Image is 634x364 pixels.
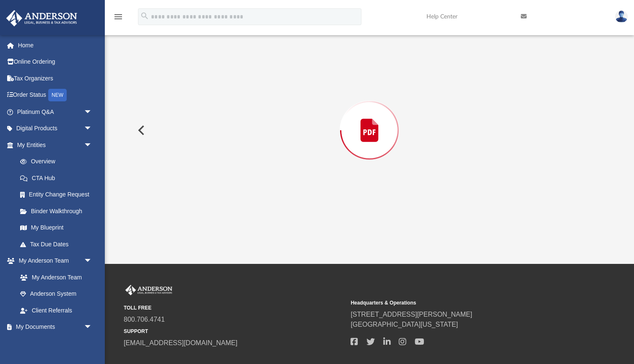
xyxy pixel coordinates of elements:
a: Tax Organizers [6,70,105,87]
a: Overview [12,153,105,170]
span: arrow_drop_down [84,137,101,154]
a: Anderson System [12,286,101,302]
a: Box [12,335,96,352]
a: [STREET_ADDRESS][PERSON_NAME] [351,311,472,318]
a: Client Referrals [12,302,101,319]
span: arrow_drop_down [84,120,101,137]
a: My Documentsarrow_drop_down [6,319,101,336]
a: Home [6,37,105,54]
a: Online Ordering [6,54,105,70]
a: Entity Change Request [12,186,105,203]
a: My Entitiesarrow_drop_down [6,137,105,153]
a: [GEOGRAPHIC_DATA][US_STATE] [351,321,458,328]
span: arrow_drop_down [84,319,101,336]
a: menu [113,16,123,22]
img: Anderson Advisors Platinum Portal [124,285,174,296]
a: 800.706.4741 [124,316,165,323]
a: [EMAIL_ADDRESS][DOMAIN_NAME] [124,339,237,346]
span: arrow_drop_down [84,103,101,121]
a: Digital Productsarrow_drop_down [6,120,105,137]
a: Platinum Q&Aarrow_drop_down [6,103,105,120]
a: Binder Walkthrough [12,203,105,219]
i: menu [113,12,123,22]
i: search [140,11,149,21]
div: NEW [48,89,67,101]
img: Anderson Advisors Platinum Portal [4,10,80,26]
a: My Blueprint [12,219,101,236]
span: arrow_drop_down [84,253,101,270]
img: User Pic [615,10,628,23]
a: Tax Due Dates [12,236,105,253]
a: Order StatusNEW [6,87,105,104]
small: Headquarters & Operations [351,299,572,307]
a: CTA Hub [12,170,105,186]
a: My Anderson Team [12,269,96,286]
button: Previous File [131,119,150,142]
small: SUPPORT [124,328,345,335]
small: TOLL FREE [124,304,345,312]
a: My Anderson Teamarrow_drop_down [6,253,101,269]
